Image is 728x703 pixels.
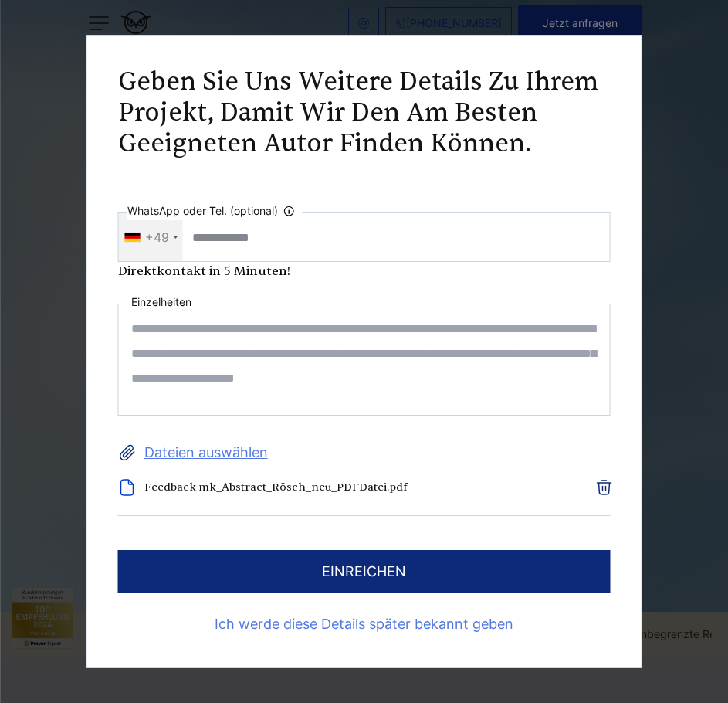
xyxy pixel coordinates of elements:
h2: Geben Sie uns weitere Details zu Ihrem Projekt, damit wir den am besten geeigneten Autor finden k... [118,66,611,159]
div: Telephone country code [119,213,183,261]
button: einreichen [118,550,611,593]
label: Dateien auswählen [118,440,611,465]
div: +49 [145,225,169,250]
label: Einzelheiten [131,293,191,311]
li: Feedback mk_Abstract_Rösch_neu_PDFDatei.pdf [118,478,561,497]
div: Direktkontakt in 5 Minuten! [118,262,611,280]
a: Ich werde diese Details später bekannt geben [118,612,611,637]
label: WhatsApp oder Tel. (optional) [127,202,303,220]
